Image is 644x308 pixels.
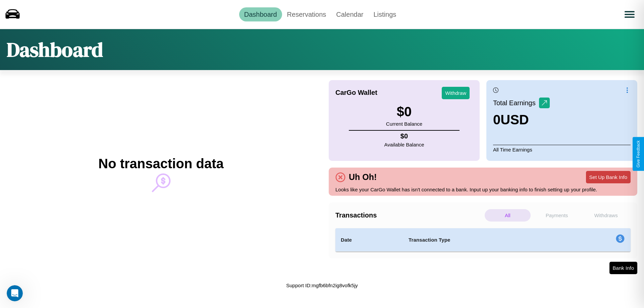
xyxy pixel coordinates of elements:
[442,87,470,99] button: Withdraw
[331,7,368,21] a: Calendar
[384,140,424,149] p: Available Balance
[620,5,639,24] button: Open menu
[609,262,637,274] button: Bank Info
[341,236,398,244] h4: Date
[386,104,422,119] h3: $ 0
[7,285,23,301] iframe: Intercom live chat
[384,132,424,140] h4: $ 0
[409,236,561,244] h4: Transaction Type
[636,140,641,168] div: Give Feedback
[345,172,380,182] h4: Uh Oh!
[282,7,331,21] a: Reservations
[386,119,422,128] p: Current Balance
[534,209,580,222] p: Payments
[7,36,103,63] h1: Dashboard
[335,185,631,194] p: Looks like your CarGo Wallet has isn't connected to a bank. Input up your banking info to finish ...
[335,228,631,252] table: simple table
[286,281,358,290] p: Support ID: mgfb6bfn2ig8vofk5jy
[239,7,282,21] a: Dashboard
[493,145,631,154] p: All Time Earnings
[493,97,539,109] p: Total Earnings
[335,211,483,219] h4: Transactions
[335,89,377,97] h4: CarGo Wallet
[493,112,550,127] h3: 0 USD
[368,7,401,21] a: Listings
[583,209,629,222] p: Withdraws
[586,171,631,183] button: Set Up Bank Info
[485,209,531,222] p: All
[98,156,223,171] h2: No transaction data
